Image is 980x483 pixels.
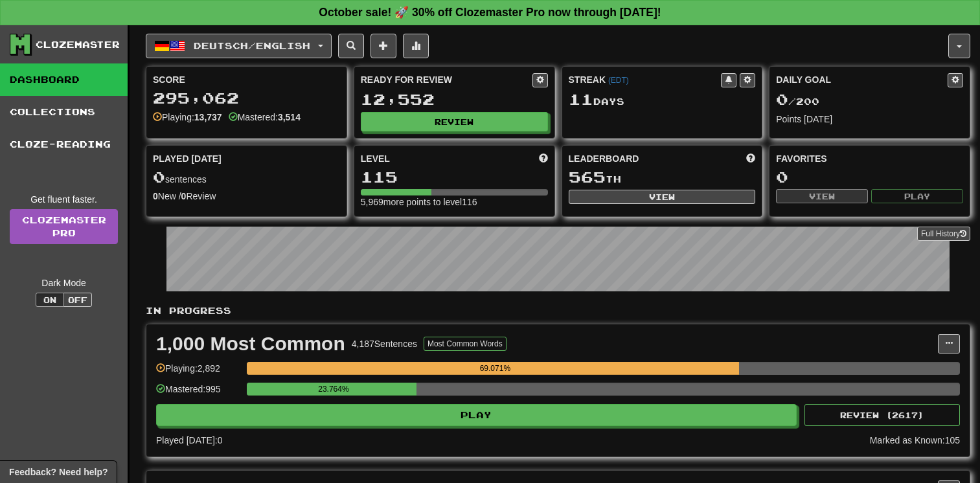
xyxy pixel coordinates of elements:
div: 5,969 more points to level 116 [361,196,548,208]
span: Played [DATE] [153,152,222,165]
button: Add sentence to collection [370,34,396,58]
p: In Progress [146,304,970,317]
button: Search sentences [338,34,364,58]
span: Open feedback widget [9,466,108,478]
span: This week in points, UTC [746,152,755,165]
div: Ready for Review [361,73,532,86]
div: Score [153,73,340,86]
button: View [569,190,756,204]
div: Daily Goal [776,73,948,87]
button: On [36,293,64,307]
div: 115 [361,169,548,185]
div: New / Review [153,190,340,203]
strong: 0 [153,191,158,201]
div: Get fluent faster. [10,193,118,206]
span: Leaderboard [569,152,639,165]
strong: 3,514 [278,112,301,122]
div: sentences [153,169,340,186]
button: Off [63,293,92,307]
button: Full History [917,227,970,241]
div: 295,062 [153,90,340,106]
div: Mastered: 995 [156,383,240,404]
button: Play [871,189,963,203]
div: Favorites [776,152,963,165]
span: Played [DATE]: 0 [156,435,222,445]
button: Review (2617) [804,404,960,426]
a: ClozemasterPro [10,209,118,244]
button: More stats [403,34,429,58]
span: 0 [153,168,165,186]
span: Level [361,152,390,165]
a: (EDT) [608,76,629,85]
div: Mastered: [229,111,301,124]
button: Deutsch/English [146,34,332,58]
div: Playing: [153,111,222,124]
span: 0 [776,90,788,108]
div: Dark Mode [10,276,118,289]
div: 0 [776,169,963,185]
strong: October sale! 🚀 30% off Clozemaster Pro now through [DATE]! [319,6,661,19]
button: Review [361,112,548,131]
div: Day s [569,91,756,108]
div: Streak [569,73,722,86]
strong: 0 [181,191,187,201]
strong: 13,737 [194,112,222,122]
span: Score more points to level up [539,152,548,165]
span: / 200 [776,96,819,107]
div: 1,000 Most Common [156,334,345,354]
button: Play [156,404,797,426]
div: Playing: 2,892 [156,362,240,383]
div: Marked as Known: 105 [870,434,960,447]
div: Clozemaster [36,38,120,51]
div: th [569,169,756,186]
span: Deutsch / English [194,40,310,51]
button: View [776,189,868,203]
div: 12,552 [361,91,548,107]
div: 69.071% [251,362,739,375]
button: Most Common Words [424,337,507,351]
div: 4,187 Sentences [352,337,417,350]
div: 23.764% [251,383,416,396]
span: 11 [569,90,593,108]
div: Points [DATE] [776,113,963,126]
span: 565 [569,168,606,186]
